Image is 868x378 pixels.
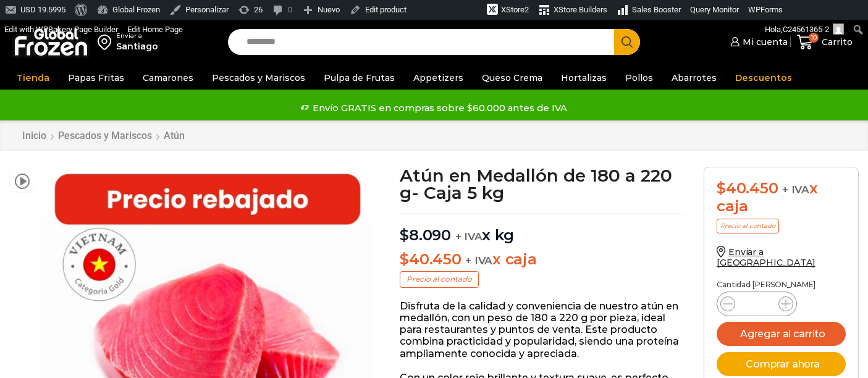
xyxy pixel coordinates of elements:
[729,66,798,90] a: Descuentos
[137,66,200,90] a: Camarones
[745,295,769,313] input: Product quantity
[206,66,311,90] a: Pescados y Mariscos
[555,66,613,90] a: Hortalizas
[476,66,549,90] a: Queso Crema
[400,250,461,268] bdi: 40.450
[717,180,846,216] div: x caja
[717,352,846,376] button: Comprar ahora
[116,40,158,52] div: Santiago
[400,214,685,245] p: x kg
[794,28,856,57] a: 10 Carrito
[783,25,829,34] span: C24561365-2
[782,183,809,196] span: + IVA
[614,29,640,55] button: Search button
[400,226,409,244] span: $
[727,30,788,54] a: Mi cuenta
[717,322,846,346] button: Agregar al carrito
[400,226,451,244] bdi: 8.090
[400,251,685,269] p: x caja
[717,179,726,197] span: $
[163,130,185,141] a: Atún
[465,254,492,267] span: + IVA
[123,20,188,40] a: Edit Home Page
[418,3,487,18] img: Visitas de 48 horas. Haz clic para ver más estadísticas del sitio.
[98,31,116,52] img: address-field-icon.svg
[619,66,659,90] a: Pollos
[739,36,788,48] span: Mi cuenta
[22,130,47,141] a: Inicio
[57,130,153,141] a: Pescados y Mariscos
[11,66,56,90] a: Tienda
[819,36,853,48] span: Carrito
[632,5,681,14] span: Sales Booster
[665,66,723,90] a: Abarrotes
[400,167,685,201] h1: Atún en Medallón de 180 a 220 g- Caja 5 kg
[455,230,482,243] span: + IVA
[62,66,130,90] a: Papas Fritas
[717,219,779,233] p: Precio al contado
[717,179,778,197] bdi: 40.450
[22,130,185,141] nav: Breadcrumb
[717,246,815,268] a: Enviar a [GEOGRAPHIC_DATA]
[407,66,470,90] a: Appetizers
[554,5,607,14] span: XStore Builders
[525,5,529,14] span: 2
[487,4,498,15] img: xstore
[748,20,761,40] div: Ver detalles de la exploración de seguridad
[318,66,401,90] a: Pulpa de Frutas
[400,250,409,268] span: $
[717,280,846,289] p: Cantidad [PERSON_NAME]
[400,300,685,359] p: Disfruta de la calidad y conveniencia de nuestro atún en medallón, con un peso de 180 a 220 g por...
[761,20,849,40] a: Hola,
[501,5,525,14] span: XStore
[400,271,479,287] p: Precio al contado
